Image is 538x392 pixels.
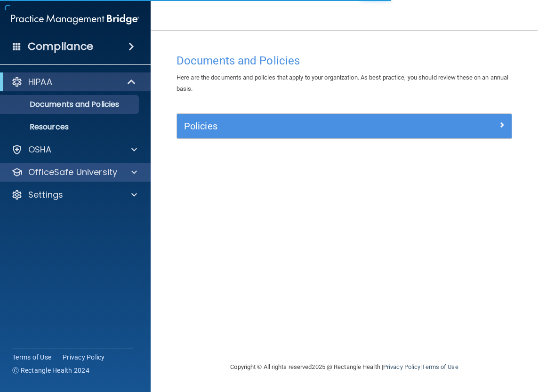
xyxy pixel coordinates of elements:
span: Ⓒ Rectangle Health 2024 [12,366,89,375]
a: Terms of Use [12,352,51,362]
p: HIPAA [28,76,52,88]
p: Settings [28,189,63,200]
p: OfficeSafe University [28,167,117,178]
a: OSHA [11,144,137,155]
h4: Compliance [28,40,93,53]
p: OSHA [28,144,52,155]
a: OfficeSafe University [11,167,137,178]
div: Copyright © All rights reserved 2025 @ Rectangle Health | | [173,352,516,382]
p: Resources [6,122,135,132]
span: Here are the documents and policies that apply to your organization. As best practice, you should... [177,74,508,92]
img: PMB logo [11,10,139,29]
a: Terms of Use [422,363,458,370]
a: Privacy Policy [383,363,420,370]
a: HIPAA [11,76,137,88]
h5: Policies [184,121,421,131]
a: Privacy Policy [63,352,105,362]
h4: Documents and Policies [177,55,512,67]
p: Documents and Policies [6,100,135,109]
a: Settings [11,189,137,200]
a: Policies [184,119,505,134]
